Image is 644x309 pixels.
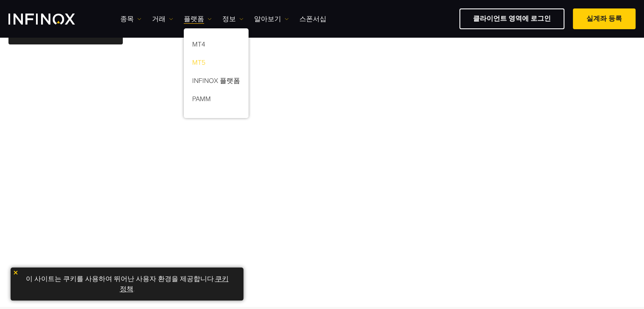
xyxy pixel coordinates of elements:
a: 클라이언트 영역에 로그인 [459,8,564,29]
a: 정보 [222,14,243,24]
a: 스폰서십 [299,14,326,24]
a: MT5 [184,55,249,73]
a: INFINOX Logo [8,14,95,25]
a: MT4 [184,37,249,55]
img: yellow close icon [13,270,19,276]
a: INFINOX 플랫폼 [184,73,249,91]
a: 플랫폼 [184,14,212,24]
a: PAMM [184,91,249,110]
a: 종목 [120,14,141,24]
a: 실계좌 등록 [573,8,636,29]
a: 거래 [152,14,173,24]
a: 알아보기 [254,14,289,24]
p: 이 사이트는 쿠키를 사용하여 뛰어난 사용자 환경을 제공합니다. . [15,272,239,296]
